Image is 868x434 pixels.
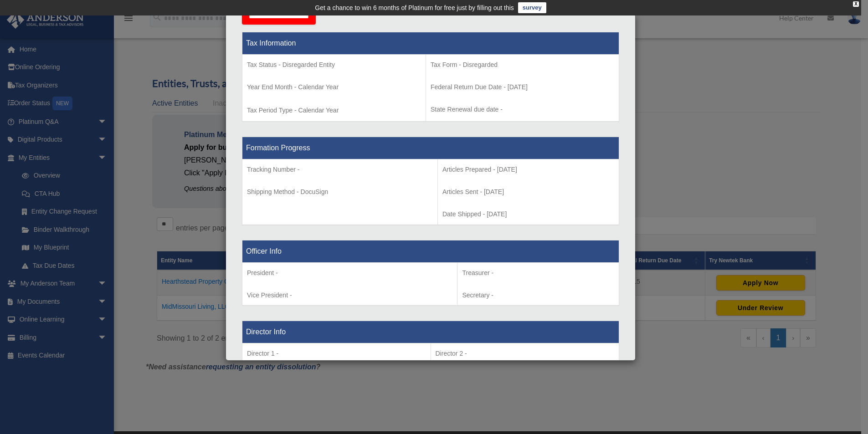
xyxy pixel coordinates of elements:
[431,59,614,71] p: Tax Form - Disregarded
[247,348,426,359] p: Director 1 -
[436,348,615,359] p: Director 2 -
[462,267,614,279] p: Treasurer -
[247,267,452,279] p: President -
[242,240,619,262] th: Officer Info
[247,164,433,175] p: Tracking Number -
[518,2,546,13] a: survey
[462,290,614,301] p: Secretary -
[242,343,431,411] td: Director 5 -
[242,32,619,55] th: Tax Information
[242,321,619,343] th: Director Info
[431,82,614,93] p: Federal Return Due Date - [DATE]
[247,186,433,198] p: Shipping Method - DocuSign
[242,55,426,122] td: Tax Period Type - Calendar Year
[315,2,514,13] div: Get a chance to win 6 months of Platinum for free just by filling out this
[247,82,421,93] p: Year End Month - Calendar Year
[431,104,614,115] p: State Renewal due date -
[247,59,421,71] p: Tax Status - Disregarded Entity
[853,1,859,7] div: close
[247,290,452,301] p: Vice President -
[442,164,614,175] p: Articles Prepared - [DATE]
[442,209,614,220] p: Date Shipped - [DATE]
[242,137,619,159] th: Formation Progress
[442,186,614,198] p: Articles Sent - [DATE]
